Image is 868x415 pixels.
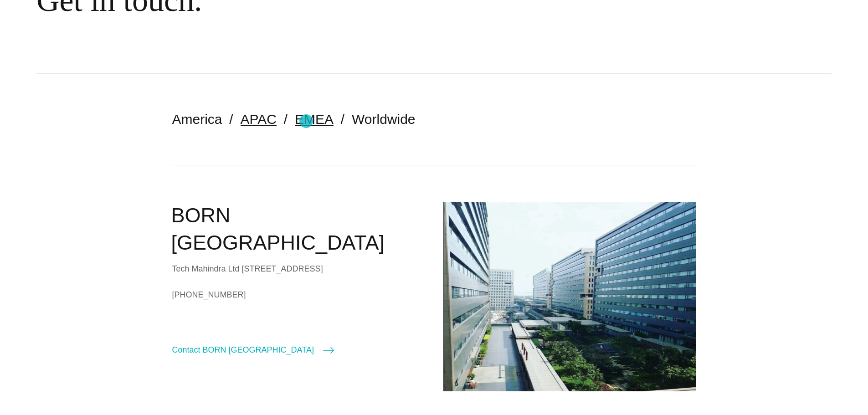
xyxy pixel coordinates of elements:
[172,288,425,302] a: [PHONE_NUMBER]
[352,112,416,127] a: Worldwide
[172,262,425,276] div: Tech Mahindra Ltd [STREET_ADDRESS]
[171,202,425,257] h2: BORN [GEOGRAPHIC_DATA]
[295,112,334,127] a: EMEA
[241,112,277,127] a: APAC
[172,343,334,356] a: Contact BORN [GEOGRAPHIC_DATA]
[172,112,222,127] a: America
